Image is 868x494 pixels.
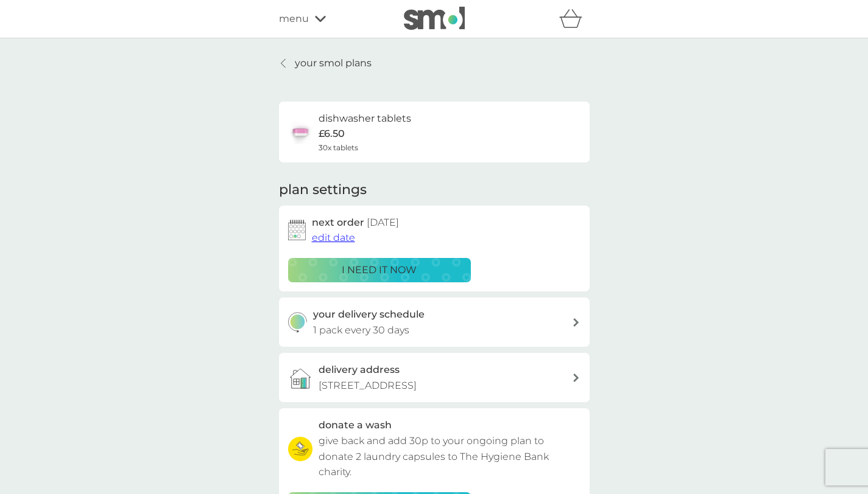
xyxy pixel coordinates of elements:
h3: your delivery schedule [313,307,425,322]
span: [DATE] [367,217,399,228]
span: edit date [312,232,355,243]
p: [STREET_ADDRESS] [319,378,417,394]
p: £6.50 [319,126,345,142]
p: 1 pack every 30 days [313,322,409,338]
img: dishwasher tablets [288,120,312,144]
p: give back and add 30p to your ongoing plan to donate 2 laundry capsules to The Hygiene Bank charity. [319,433,580,480]
a: delivery address[STREET_ADDRESS] [279,353,590,402]
p: your smol plans [295,55,372,71]
img: smol [404,7,465,30]
h2: plan settings [279,181,367,200]
h3: donate a wash [319,417,392,433]
div: basket [559,7,590,31]
a: your smol plans [279,55,372,71]
button: edit date [312,230,355,246]
p: i need it now [342,262,417,278]
span: menu [279,11,309,27]
h3: delivery address [319,362,400,378]
h2: next order [312,215,399,231]
button: your delivery schedule1 pack every 30 days [279,297,590,347]
span: 30x tablets [319,142,358,153]
button: i need it now [288,258,471,282]
h6: dishwasher tablets [319,111,411,127]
